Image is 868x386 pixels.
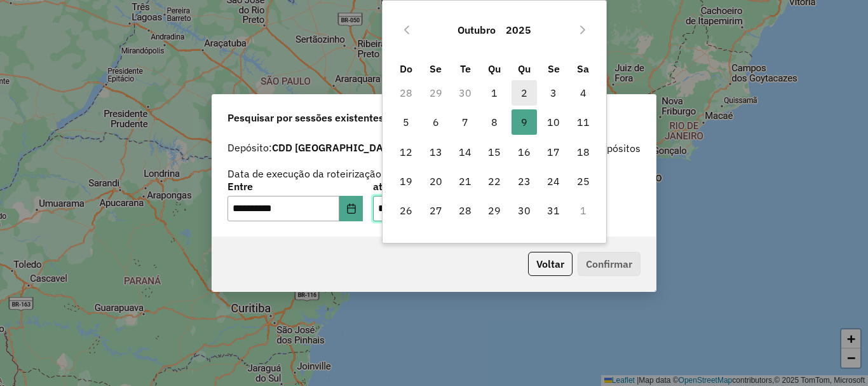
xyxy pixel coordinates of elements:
[577,62,589,75] span: Sa
[391,107,421,137] td: 5
[510,107,539,137] td: 9
[339,196,363,221] button: Choose Date
[512,198,537,223] span: 30
[272,141,421,154] strong: CDD [GEOGRAPHIC_DATA] - BR
[373,179,508,194] label: até
[568,78,597,107] td: 4
[423,198,449,223] span: 27
[571,169,596,194] span: 25
[571,109,596,135] span: 11
[430,62,442,75] span: Se
[539,137,568,167] td: 17
[512,80,537,106] span: 2
[391,78,421,107] td: 28
[421,137,451,167] td: 13
[539,167,568,196] td: 24
[541,80,566,106] span: 3
[571,80,596,106] span: 4
[397,20,417,40] button: Previous Month
[451,167,480,196] td: 21
[501,15,536,45] button: Choose Year
[568,107,597,137] td: 11
[488,62,501,75] span: Qu
[391,137,421,167] td: 12
[541,169,566,194] span: 24
[568,196,597,225] td: 1
[541,109,566,135] span: 10
[480,137,509,167] td: 15
[423,139,449,165] span: 13
[512,109,537,135] span: 9
[393,169,419,194] span: 19
[391,167,421,196] td: 19
[451,107,480,137] td: 7
[423,169,449,194] span: 20
[423,109,449,135] span: 6
[421,78,451,107] td: 29
[539,107,568,137] td: 10
[510,137,539,167] td: 16
[548,62,560,75] span: Se
[480,167,509,196] td: 22
[400,62,412,75] span: Do
[482,198,507,223] span: 29
[421,107,451,137] td: 6
[571,139,596,165] span: 18
[393,198,419,223] span: 26
[568,167,597,196] td: 25
[227,140,421,155] label: Depósito:
[482,139,507,165] span: 15
[539,196,568,225] td: 31
[227,166,384,181] label: Data de execução da roteirização:
[510,196,539,225] td: 30
[451,137,480,167] td: 14
[452,15,501,45] button: Choose Month
[518,62,531,75] span: Qu
[227,179,363,194] label: Entre
[510,78,539,107] td: 2
[393,139,419,165] span: 12
[512,169,537,194] span: 23
[568,137,597,167] td: 18
[482,169,507,194] span: 22
[541,139,566,165] span: 17
[452,109,478,135] span: 7
[482,80,507,106] span: 1
[480,78,509,107] td: 1
[480,107,509,137] td: 8
[451,196,480,225] td: 28
[541,198,566,223] span: 31
[528,252,573,276] button: Voltar
[480,196,509,225] td: 29
[539,78,568,107] td: 3
[510,167,539,196] td: 23
[482,109,507,135] span: 8
[460,62,471,75] span: Te
[452,139,478,165] span: 14
[452,198,478,223] span: 28
[391,196,421,225] td: 26
[393,109,419,135] span: 5
[421,196,451,225] td: 27
[421,167,451,196] td: 20
[573,20,593,40] button: Next Month
[451,78,480,107] td: 30
[452,169,478,194] span: 21
[512,139,537,165] span: 16
[227,110,384,125] span: Pesquisar por sessões existentes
